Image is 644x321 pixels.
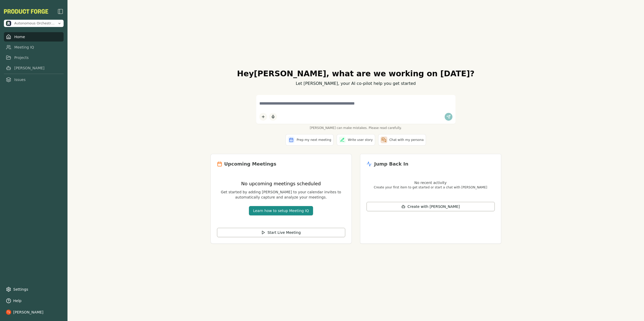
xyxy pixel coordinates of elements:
button: Add content to chat [259,113,267,121]
p: No recent activity [367,180,495,185]
button: Send message [445,113,452,121]
a: Meeting IQ [4,43,64,52]
span: Write user story [348,138,373,142]
h2: Upcoming Meetings [224,160,276,168]
p: Create your first item to get started or start a chat with [PERSON_NAME] [367,185,495,189]
button: Create with [PERSON_NAME] [367,202,495,211]
h1: Hey [PERSON_NAME] , what are we working on [DATE]? [211,69,501,78]
span: Start Live Meeting [267,230,301,235]
span: Prep my next meeting [297,138,331,142]
p: Get started by adding [PERSON_NAME] to your calendar invites to automatically capture and analyze... [217,189,345,200]
button: Write user story [337,134,375,146]
h3: No upcoming meetings scheduled [217,180,345,187]
button: Help [4,296,64,305]
a: [PERSON_NAME] [4,63,64,73]
button: PF-Logo [4,9,48,14]
a: Projects [4,53,64,62]
a: Home [4,32,64,42]
button: [PERSON_NAME] [4,308,64,317]
span: Autonomous Orchestration [14,21,55,26]
button: Start Live Meeting [217,228,345,237]
img: profile [6,310,11,315]
img: Product Forge [4,9,48,14]
a: Issues [4,75,64,84]
button: Learn how to setup Meeting IQ [249,206,313,215]
a: Settings [4,285,64,294]
h2: Jump Back In [374,160,409,168]
button: Prep my next meeting [286,134,334,146]
span: Create with [PERSON_NAME] [408,204,460,209]
button: Start dictation [269,113,277,121]
p: Let [PERSON_NAME], your AI co-pilot help you get started [211,80,501,87]
span: [PERSON_NAME] can make mistakes. Please read carefully. [256,126,456,130]
img: sidebar [57,8,64,15]
button: Chat with my persona [378,134,426,146]
img: Autonomous Orchestration [6,21,11,26]
span: Chat with my persona [389,138,424,142]
button: Open organization switcher [4,20,64,27]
